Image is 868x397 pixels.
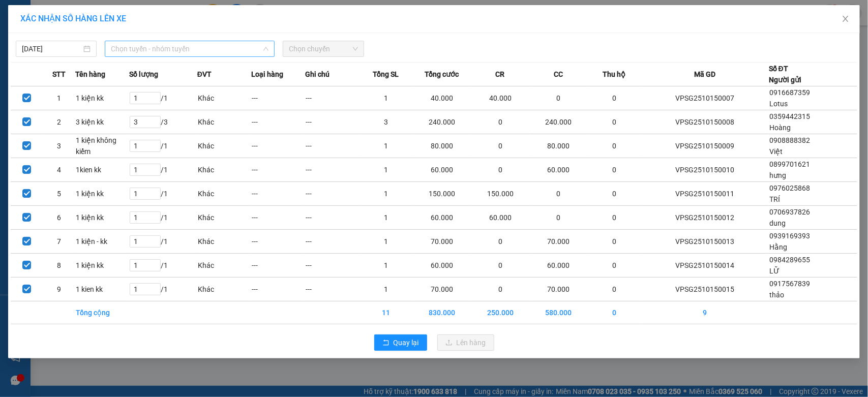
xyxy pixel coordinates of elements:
td: 6 [43,206,76,230]
span: 0899701621 [769,160,810,168]
input: 15/10/2025 [22,43,81,54]
td: 240.000 [413,110,471,134]
td: --- [305,182,359,206]
td: 70.000 [413,230,471,254]
td: 60.000 [413,206,471,230]
span: hưng [769,171,786,179]
td: 0 [588,86,642,110]
span: phone [5,75,13,83]
td: 70.000 [529,278,588,301]
td: --- [251,182,305,206]
td: 0 [588,110,642,134]
td: --- [305,110,359,134]
td: 0 [471,134,530,158]
td: 0 [588,301,642,324]
td: --- [305,86,359,110]
button: uploadLên hàng [437,334,494,351]
td: 1 [359,158,413,182]
span: 0359442315 [769,112,810,120]
td: 1 kiện không kiểm [75,134,129,158]
span: Tổng cước [425,69,459,80]
td: --- [251,278,305,301]
span: 0984289655 [769,256,810,264]
td: 1 kiện kk [75,86,129,110]
td: 1 kien kk [75,278,129,301]
td: 60.000 [413,254,471,278]
img: logo.jpg [5,5,55,55]
td: 40.000 [471,86,530,110]
td: 1 [359,206,413,230]
td: Khác [197,206,251,230]
td: 1 kiện kk [75,182,129,206]
span: ĐVT [197,69,212,80]
td: --- [251,86,305,110]
td: 1 [359,230,413,254]
td: 0 [471,230,530,254]
td: 70.000 [413,278,471,301]
td: 0 [588,278,642,301]
td: / 1 [129,86,197,110]
td: --- [251,230,305,254]
span: CC [554,69,563,80]
span: Việt [769,147,783,156]
td: / 1 [129,230,197,254]
td: / 1 [129,182,197,206]
td: VPSG2510150010 [642,158,769,182]
b: [PERSON_NAME] [58,7,144,19]
span: Hằng [769,243,787,251]
td: / 1 [129,206,197,230]
td: 0 [588,158,642,182]
td: 240.000 [529,110,588,134]
li: E11, Đường số 8, Khu dân cư Nông [GEOGRAPHIC_DATA], Kv.[GEOGRAPHIC_DATA], [GEOGRAPHIC_DATA] [5,22,194,74]
td: 60.000 [529,158,588,182]
span: down [263,46,269,52]
td: --- [305,134,359,158]
span: close [842,15,850,23]
span: Loại hàng [251,69,283,80]
span: Mã GD [694,69,715,80]
td: --- [251,206,305,230]
td: 5 [43,182,76,206]
td: VPSG2510150014 [642,254,769,278]
td: VPSG2510150011 [642,182,769,206]
td: --- [251,158,305,182]
td: Khác [197,230,251,254]
td: --- [305,254,359,278]
span: Lotus [769,100,788,108]
span: Số lượng [129,69,158,80]
td: Khác [197,254,251,278]
td: 150.000 [413,182,471,206]
td: 0 [588,206,642,230]
span: dung [769,219,786,227]
td: 0 [471,278,530,301]
button: Close [831,5,860,34]
td: 7 [43,230,76,254]
td: 250.000 [471,301,530,324]
span: Ghi chú [305,69,330,80]
span: LỮ [769,267,780,275]
td: Khác [197,182,251,206]
td: 80.000 [413,134,471,158]
span: 0916687359 [769,88,810,97]
td: --- [305,158,359,182]
td: 0 [588,134,642,158]
td: 0 [529,182,588,206]
span: TRÍ [769,195,780,203]
td: 0 [471,254,530,278]
td: 1 [359,134,413,158]
td: 9 [642,301,769,324]
span: environment [58,24,67,33]
span: Thu hộ [603,69,626,80]
div: Số ĐT Người gửi [769,63,801,85]
span: Hoàng [769,124,791,132]
td: 1 kiện kk [75,254,129,278]
td: 40.000 [413,86,471,110]
span: Tổng SL [373,69,399,80]
button: rollbackQuay lại [374,334,427,351]
span: Tên hàng [75,69,105,80]
td: / 1 [129,134,197,158]
span: 0706937826 [769,208,810,216]
td: VPSG2510150012 [642,206,769,230]
td: VPSG2510150009 [642,134,769,158]
td: 4 [43,158,76,182]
